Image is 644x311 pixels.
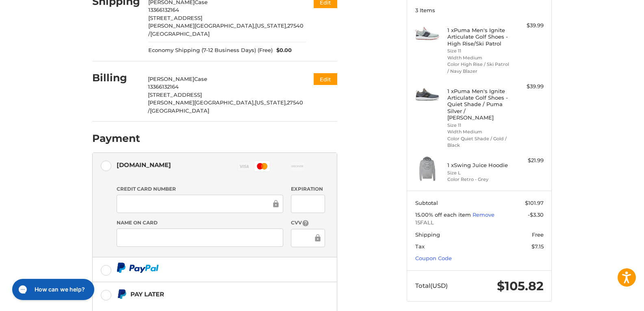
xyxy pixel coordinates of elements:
label: CVV [291,219,325,227]
span: [PERSON_NAME][GEOGRAPHIC_DATA], [148,22,255,29]
span: Case [194,76,207,82]
label: Name on Card [117,219,283,226]
h4: 1 x Puma Men's Ignite Articulate Golf Shoes - Quiet Shade / Puma Silver / [PERSON_NAME] [447,88,510,121]
div: [DOMAIN_NAME] [117,158,171,172]
li: Width Medium [447,128,510,135]
span: [PERSON_NAME] [148,76,194,82]
div: $39.99 [512,83,544,91]
span: -$3.30 [528,211,544,218]
h4: 1 x Puma Men's Ignite Articulate Golf Shoes - High Rise/Ski Patrol [447,27,510,47]
li: Size L [447,170,510,176]
li: Size 11 [447,48,510,54]
span: 13366132164 [148,83,179,90]
iframe: PayPal Message 1 [117,302,286,310]
a: Remove [473,211,494,218]
h4: 1 x Swing Juice Hoodie [447,162,510,168]
span: $101.97 [525,200,544,206]
span: Total (USD) [415,282,448,289]
span: Tax [415,243,425,250]
span: 15.00% off each item [415,211,473,218]
span: 27540 / [148,99,303,114]
span: [STREET_ADDRESS] [148,91,202,98]
span: $0.00 [273,46,292,54]
span: Economy Shipping (7-12 Business Days) (Free) [148,46,273,54]
span: [STREET_ADDRESS] [148,15,202,21]
label: Expiration [291,185,325,193]
span: $105.82 [497,278,544,294]
li: Size 11 [447,122,510,129]
span: 27540 / [148,22,304,37]
span: [GEOGRAPHIC_DATA] [150,30,210,37]
div: Pay Later [130,287,286,301]
li: Width Medium [447,54,510,61]
span: 15FALL [415,219,544,227]
a: Coupon Code [415,255,452,261]
span: [US_STATE], [255,99,287,106]
li: Color Retro - Grey [447,176,510,183]
span: Free [532,231,544,238]
iframe: Gorgias live chat messenger [8,276,97,303]
span: [US_STATE], [255,22,287,29]
li: Color Quiet Shade / Gold / Black [447,135,510,149]
h2: Payment [92,132,140,145]
span: [GEOGRAPHIC_DATA] [150,107,209,114]
span: $7.15 [531,243,544,250]
span: 13366132164 [148,7,179,13]
span: Subtotal [415,200,438,206]
h2: Billing [92,72,140,84]
img: Pay Later icon [117,289,127,299]
div: $21.99 [512,157,544,165]
li: Color High Rise / Ski Patrol / Navy Blazer [447,61,510,74]
img: PayPal icon [117,263,159,273]
span: [PERSON_NAME][GEOGRAPHIC_DATA], [148,99,255,106]
h3: 3 Items [415,7,544,13]
div: $39.99 [512,22,544,30]
label: Credit Card Number [117,185,283,193]
button: Edit [314,73,337,85]
span: Shipping [415,231,440,238]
